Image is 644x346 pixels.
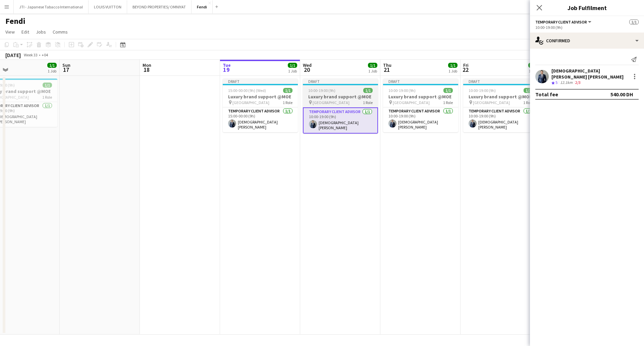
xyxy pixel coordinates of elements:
[127,0,192,13] button: BEYOND PROPERTIES/ OMNIYAT
[383,79,458,84] div: Draft
[47,63,57,68] span: 1/1
[19,28,32,36] a: Edit
[524,88,533,93] span: 1/1
[393,100,430,105] span: [GEOGRAPHIC_DATA]
[5,29,15,35] span: View
[448,68,457,73] div: 1 Job
[463,79,538,132] app-job-card: Draft10:00-19:00 (9h)1/1Luxury brand support @MOE [GEOGRAPHIC_DATA]1 RoleTemporary Client Advisor...
[223,79,298,84] div: Draft
[448,63,458,68] span: 1/1
[535,25,639,30] div: 10:00-19:00 (9h)
[288,63,297,68] span: 1/1
[89,0,127,13] button: LOUIS VUITTON
[368,68,377,73] div: 1 Job
[5,52,21,58] div: [DATE]
[50,28,70,36] a: Comms
[48,68,56,73] div: 1 Job
[3,28,17,36] a: View
[42,95,52,100] span: 1 Role
[223,62,231,68] span: Tue
[559,80,574,86] div: 12.1km
[288,68,297,73] div: 1 Job
[443,88,453,93] span: 1/1
[33,28,49,36] a: Jobs
[302,66,312,73] span: 20
[14,0,89,13] button: JTI - Japanese Tabacco International
[529,68,537,73] div: 1 Job
[142,66,151,73] span: 18
[313,100,350,105] span: [GEOGRAPHIC_DATA]
[528,63,538,68] span: 1/1
[535,19,592,24] button: Temporary Client Advisor
[383,94,458,100] h3: Luxury brand support @MOE
[629,19,639,24] span: 1/1
[5,16,25,26] h1: Fendi
[222,66,231,73] span: 19
[223,79,298,132] app-job-card: Draft15:00-00:00 (9h) (Wed)1/1Luxury brand support @MOE [GEOGRAPHIC_DATA]1 RoleTemporary Client A...
[555,80,557,85] span: 5
[143,62,151,68] span: Mon
[383,62,391,68] span: Thu
[36,29,46,35] span: Jobs
[303,79,378,84] div: Draft
[22,52,39,57] span: Week 33
[368,63,377,68] span: 1/1
[303,62,312,68] span: Wed
[530,3,644,12] h3: Job Fulfilment
[383,79,458,132] app-job-card: Draft10:00-19:00 (9h)1/1Luxury brand support @MOE [GEOGRAPHIC_DATA]1 RoleTemporary Client Advisor...
[463,62,469,68] span: Fri
[363,100,373,105] span: 1 Role
[223,107,298,132] app-card-role: Temporary Client Advisor1/115:00-00:00 (9h)[DEMOGRAPHIC_DATA][PERSON_NAME] [PERSON_NAME]
[535,91,558,98] div: Total fee
[43,83,52,88] span: 1/1
[283,100,292,105] span: 1 Role
[283,88,292,93] span: 1/1
[523,100,533,105] span: 1 Role
[192,0,213,13] button: Fendi
[462,66,469,73] span: 22
[308,88,335,93] span: 10:00-19:00 (9h)
[388,88,416,93] span: 10:00-19:00 (9h)
[610,91,633,98] div: 540.00 DH
[363,88,373,93] span: 1/1
[223,94,298,100] h3: Luxury brand support @MOE
[463,94,538,100] h3: Luxury brand support @MOE
[463,79,538,84] div: Draft
[62,62,70,68] span: Sun
[473,100,510,105] span: [GEOGRAPHIC_DATA]
[443,100,453,105] span: 1 Role
[232,100,269,105] span: [GEOGRAPHIC_DATA]
[61,66,70,73] span: 17
[42,52,48,57] div: +04
[530,33,644,49] div: Confirmed
[551,68,628,80] div: [DEMOGRAPHIC_DATA][PERSON_NAME] [PERSON_NAME]
[303,94,378,100] h3: Luxury brand support @MOE
[382,66,391,73] span: 21
[383,107,458,132] app-card-role: Temporary Client Advisor1/110:00-19:00 (9h)[DEMOGRAPHIC_DATA][PERSON_NAME] [PERSON_NAME]
[21,29,29,35] span: Edit
[575,80,581,85] app-skills-label: 2/3
[228,88,266,93] span: 15:00-00:00 (9h) (Wed)
[469,88,496,93] span: 10:00-19:00 (9h)
[535,19,587,24] span: Temporary Client Advisor
[303,107,378,134] app-card-role: Temporary Client Advisor1/110:00-19:00 (9h)[DEMOGRAPHIC_DATA][PERSON_NAME] [PERSON_NAME]
[53,29,68,35] span: Comms
[463,107,538,132] app-card-role: Temporary Client Advisor1/110:00-19:00 (9h)[DEMOGRAPHIC_DATA][PERSON_NAME] [PERSON_NAME]
[303,79,378,134] app-job-card: Draft10:00-19:00 (9h)1/1Luxury brand support @MOE [GEOGRAPHIC_DATA]1 RoleTemporary Client Advisor...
